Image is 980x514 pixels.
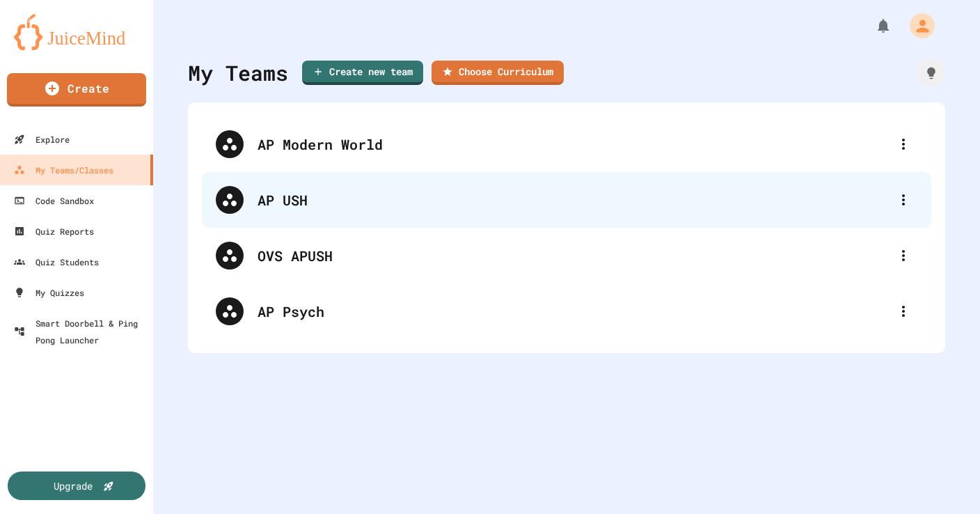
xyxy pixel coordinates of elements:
div: AP Psych [202,283,931,339]
img: logo-orange.svg [14,14,139,50]
div: My Quizzes [14,284,84,301]
a: Choose Curriculum [432,61,564,85]
div: My Teams/Classes [14,162,113,178]
div: AP Modern World [258,134,890,155]
div: AP USH [258,189,890,210]
div: OVS APUSH [258,245,890,266]
div: AP Modern World [202,116,931,172]
div: Upgrade [54,478,93,493]
div: My Teams [188,57,288,88]
a: Create new team [302,61,423,85]
a: Create [7,73,146,107]
div: Quiz Students [14,254,99,270]
div: My Account [895,10,938,42]
div: Quiz Reports [14,223,94,240]
div: AP USH [202,172,931,228]
div: Explore [14,131,70,148]
div: AP Psych [258,301,890,322]
div: How it works [917,59,945,87]
div: OVS APUSH [202,228,931,283]
div: Code Sandbox [14,192,94,209]
div: Smart Doorbell & Ping Pong Launcher [14,315,148,348]
div: My Notifications [849,14,895,38]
